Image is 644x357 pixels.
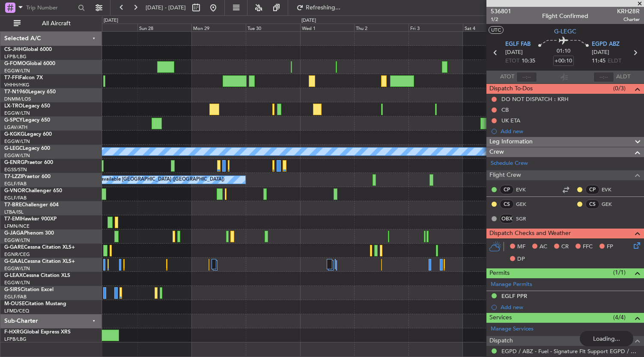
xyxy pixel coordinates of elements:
[616,73,630,81] span: ALDT
[4,188,62,193] a: G-VNORChallenger 650
[4,104,23,109] span: LX-TRO
[4,61,55,66] a: G-FOMOGlobal 6000
[4,202,59,208] a: T7-BREChallenger 604
[561,243,569,251] span: CR
[4,251,30,258] a: EGNR/CEG
[4,96,31,102] a: DNMM/LOS
[292,1,344,15] button: Refreshing...
[489,336,513,346] span: Dispatch
[580,331,633,346] div: Loading...
[4,138,30,145] a: EGGW/LTN
[4,89,56,95] a: T7-N1960Legacy 650
[592,40,620,49] span: EGPD ABZ
[4,217,21,222] span: T7-EMI
[491,280,532,289] a: Manage Permits
[4,231,54,236] a: G-JAGAPhenom 300
[4,330,24,335] span: F-HXRG
[4,146,50,151] a: G-LEGCLegacy 600
[517,255,525,264] span: DP
[505,57,519,65] span: ETOT
[489,170,521,180] span: Flight Crew
[4,259,24,264] span: G-GAAL
[4,308,29,314] a: LFMD/CEQ
[4,146,23,151] span: G-LEGC
[4,75,19,80] span: T7-FFI
[501,95,569,103] div: DO NOT DISPATCH : KRH
[4,287,21,292] span: G-SIRS
[4,336,27,342] a: LFPB/LBG
[592,48,609,57] span: [DATE]
[4,265,30,272] a: EGGW/LTN
[540,243,547,251] span: AC
[191,24,246,31] div: Mon 29
[516,186,535,193] a: EVK
[516,215,535,223] a: SGR
[4,294,27,300] a: EGLF/FAB
[4,174,22,179] span: T7-LZZI
[585,199,599,209] div: CS
[4,301,25,306] span: M-OUSE
[4,104,50,109] a: LX-TROLegacy 650
[608,57,621,65] span: ELDT
[554,27,576,36] span: G-LEGC
[85,173,224,186] div: A/C Unavailable [GEOGRAPHIC_DATA] ([GEOGRAPHIC_DATA])
[617,16,640,23] span: Charter
[300,24,355,31] div: Wed 1
[607,243,613,251] span: FP
[613,84,626,93] span: (0/3)
[489,137,533,147] span: Leg Information
[585,185,599,194] div: CP
[9,17,93,30] button: All Aircraft
[4,75,43,80] a: T7-FFIFalcon 7X
[301,17,316,24] div: [DATE]
[463,24,517,31] div: Sat 4
[246,24,300,31] div: Tue 30
[501,348,640,355] a: EGPD / ABZ - Fuel - Signature Flt Support EGPD / ABZ
[602,200,621,208] a: GEK
[4,118,50,123] a: G-SPCYLegacy 650
[501,117,520,124] div: UK ETA
[491,16,511,23] span: 1/2
[517,243,525,251] span: MF
[4,287,54,292] a: G-SIRSCitation Excel
[4,160,24,165] span: G-ENRG
[501,106,509,113] div: CB
[408,24,463,31] div: Fri 3
[516,72,537,82] input: --:--
[516,200,535,208] a: GEK
[83,24,137,31] div: Sat 27
[489,229,571,238] span: Dispatch Checks and Weather
[489,313,512,323] span: Services
[4,124,27,131] a: LGAV/ATH
[4,68,30,74] a: EGGW/LTN
[489,26,504,34] button: UTC
[501,128,640,135] div: Add new
[505,48,523,57] span: [DATE]
[501,303,640,311] div: Add new
[4,231,24,236] span: G-JAGA
[354,24,408,31] div: Thu 2
[4,223,30,229] a: LFMN/NCE
[4,301,66,306] a: M-OUSECitation Mustang
[602,186,621,193] a: EVK
[489,84,533,94] span: Dispatch To-Dos
[500,199,514,209] div: CS
[4,160,53,165] a: G-ENRGPraetor 600
[617,7,640,16] span: KRH28R
[557,47,570,56] span: 01:10
[489,268,510,278] span: Permits
[4,245,24,250] span: G-GARE
[4,82,30,88] a: VHHH/HKG
[522,57,535,65] span: 10:35
[4,195,27,201] a: EGLF/FAB
[491,7,511,16] span: 536801
[4,54,27,60] a: LFPB/LBG
[500,185,514,194] div: CP
[4,47,23,52] span: CS-JHH
[4,330,71,335] a: F-HXRGGlobal Express XRS
[500,214,514,223] div: OBX
[137,24,192,31] div: Sun 28
[613,268,626,277] span: (1/1)
[4,237,30,244] a: EGGW/LTN
[505,40,531,49] span: EGLF FAB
